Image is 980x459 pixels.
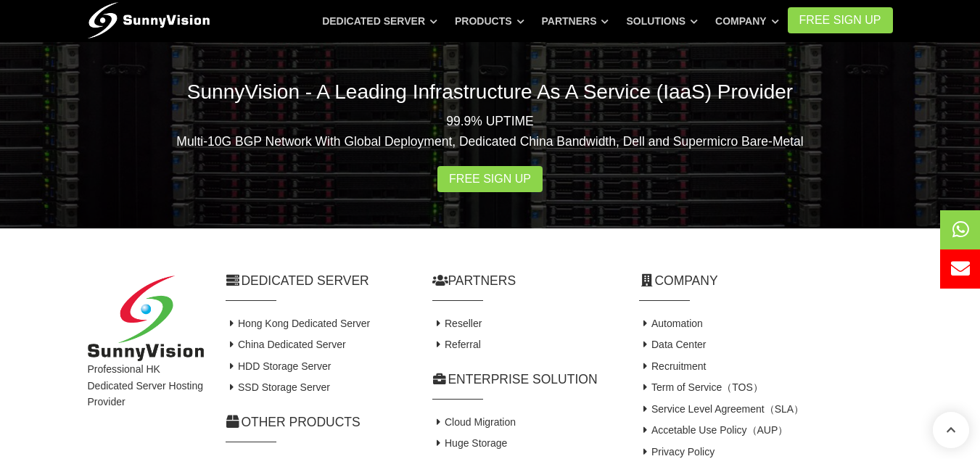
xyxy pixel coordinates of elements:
a: Automation [639,318,703,329]
h2: Other Products [226,413,411,431]
h2: Partners [432,272,617,290]
a: SSD Storage Server [226,381,330,393]
a: Service Level Agreement（SLA） [639,403,804,415]
a: Dedicated Server [322,8,437,34]
h2: Company [639,272,893,290]
a: Data Center [639,339,707,350]
h2: SunnyVision - A Leading Infrastructure As A Service (IaaS) Provider [88,78,893,106]
a: HDD Storage Server [226,360,332,372]
a: Privacy Policy [639,446,715,458]
a: Partners [542,8,609,34]
a: Accetable Use Policy（AUP） [639,424,788,436]
h2: Enterprise Solution [432,371,617,389]
a: China Dedicated Server [226,339,346,350]
a: Free Sign Up [437,166,543,192]
a: Company [715,8,779,34]
a: Recruitment [639,360,707,372]
p: 99.9% UPTIME Multi-10G BGP Network With Global Deployment, Dedicated China Bandwidth, Dell and Su... [88,111,893,152]
a: Referral [432,339,481,350]
a: Solutions [626,8,698,34]
a: Hong Kong Dedicated Server [226,318,371,329]
h2: Dedicated Server [226,272,411,290]
a: Huge Storage [432,437,508,449]
a: Reseller [432,318,482,329]
img: SunnyVision Limited [88,276,204,362]
a: Products [455,8,524,34]
a: FREE Sign Up [788,7,893,33]
a: Term of Service（TOS） [639,381,763,393]
a: Cloud Migration [432,416,516,428]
